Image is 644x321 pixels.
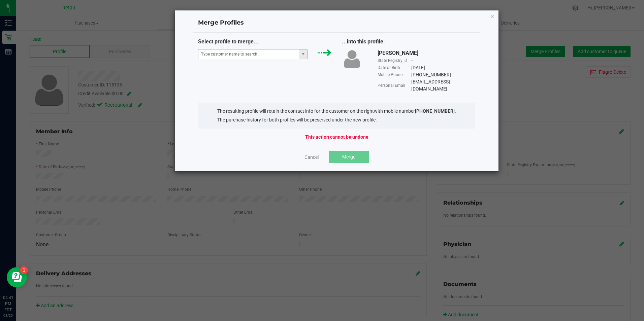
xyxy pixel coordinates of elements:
h4: Merge Profiles [198,19,476,27]
li: The resulting profile will retain the contact info for the customer on the right [217,108,456,115]
div: [DATE] [411,64,425,71]
strong: This action cannot be undone [305,134,368,141]
div: Personal Email [378,82,411,88]
input: NO DATA FOUND [198,49,299,59]
button: Close [490,12,495,20]
li: The purchase history for both profiles will be preserved under the new profile. [217,116,456,123]
span: Select profile to merge... [198,38,259,45]
img: green_arrow.svg [318,49,331,56]
img: user-icon.png [342,49,362,69]
iframe: Resource center unread badge [20,266,28,274]
div: Mobile Phone [378,72,411,78]
div: [EMAIL_ADDRESS][DOMAIN_NAME] [411,78,475,93]
a: Cancel [304,154,319,160]
span: Merge [342,154,355,159]
iframe: Resource center [7,267,27,287]
div: [PERSON_NAME] [378,49,418,57]
div: - [411,57,413,64]
div: Date of Birth [378,65,411,71]
button: Merge [329,151,369,163]
span: with mobile number . [374,108,456,114]
div: State Registry ID [378,58,411,64]
strong: [PHONE_NUMBER] [415,108,455,114]
span: ...into this profile: [342,38,385,45]
div: [PHONE_NUMBER] [411,71,451,78]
